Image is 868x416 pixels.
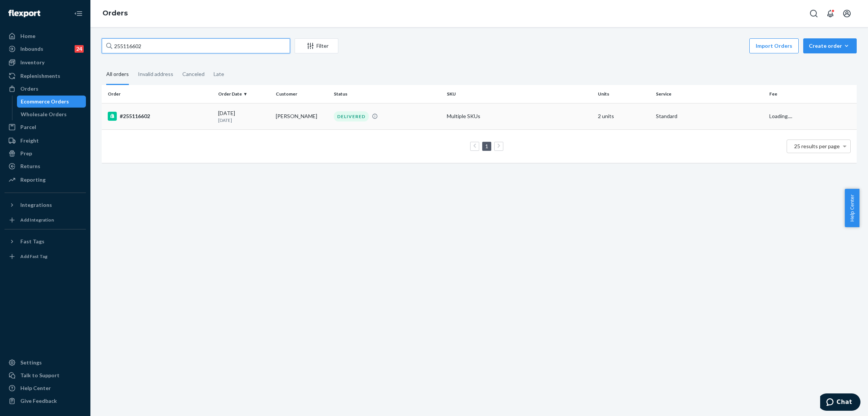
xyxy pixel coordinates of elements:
[20,397,57,405] div: Give Feedback
[20,137,39,144] div: Freight
[806,6,821,21] button: Open Search Box
[20,85,38,93] div: Orders
[218,117,270,123] p: [DATE]
[17,96,86,108] a: Ecommerce Orders
[803,38,857,53] button: Create order
[766,103,857,129] td: Loading....
[8,10,40,17] img: Flexport logo
[595,85,653,103] th: Units
[5,43,86,55] a: Inbounds24
[823,6,838,21] button: Open notifications
[106,64,129,85] div: All orders
[845,189,859,227] button: Help Center
[5,369,86,381] button: Talk to Support
[766,85,857,103] th: Fee
[5,199,86,211] button: Integrations
[20,59,44,66] div: Inventory
[334,111,369,121] div: DELIVERED
[820,393,860,412] iframe: Opens a widget where you can chat to one of our agents
[484,143,490,149] a: Page 1 is your current page
[295,38,338,53] button: Filter
[5,382,86,394] a: Help Center
[444,103,595,129] td: Multiple SKUs
[595,103,653,129] td: 2 units
[20,372,60,379] div: Talk to Support
[809,42,851,50] div: Create order
[20,201,52,209] div: Integrations
[20,359,42,366] div: Settings
[5,121,86,133] a: Parcel
[5,214,86,226] a: Add Integration
[102,85,215,103] th: Order
[839,6,854,21] button: Open account menu
[20,123,36,131] div: Parcel
[749,38,799,53] button: Import Orders
[21,98,69,105] div: Ecommerce Orders
[5,135,86,147] a: Freight
[182,64,205,84] div: Canceled
[214,64,224,84] div: Late
[5,357,86,369] a: Settings
[20,253,47,260] div: Add Fast Tag
[17,108,86,120] a: Wholesale Orders
[5,174,86,186] a: Reporting
[5,160,86,172] a: Returns
[20,217,54,223] div: Add Integration
[794,143,840,149] span: 25 results per page
[5,30,86,42] a: Home
[5,56,86,68] a: Inventory
[20,238,44,245] div: Fast Tags
[5,147,86,159] a: Prep
[5,83,86,95] a: Orders
[138,64,173,84] div: Invalid address
[108,112,212,121] div: #255116602
[20,176,46,184] div: Reporting
[295,42,338,50] div: Filter
[215,85,273,103] th: Order Date
[20,72,60,80] div: Replenishments
[20,32,35,40] div: Home
[5,395,86,407] button: Give Feedback
[444,85,595,103] th: SKU
[102,9,128,17] a: Orders
[75,45,84,53] div: 24
[20,150,32,157] div: Prep
[5,70,86,82] a: Replenishments
[218,109,270,123] div: [DATE]
[276,91,328,97] div: Customer
[102,38,290,53] input: Search orders
[71,6,86,21] button: Close Navigation
[20,162,40,170] div: Returns
[653,85,766,103] th: Service
[5,235,86,247] button: Fast Tags
[656,112,763,120] p: Standard
[20,45,43,53] div: Inbounds
[96,3,134,24] ol: breadcrumbs
[331,85,444,103] th: Status
[21,111,67,118] div: Wholesale Orders
[20,384,51,392] div: Help Center
[5,251,86,263] a: Add Fast Tag
[273,103,331,129] td: [PERSON_NAME]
